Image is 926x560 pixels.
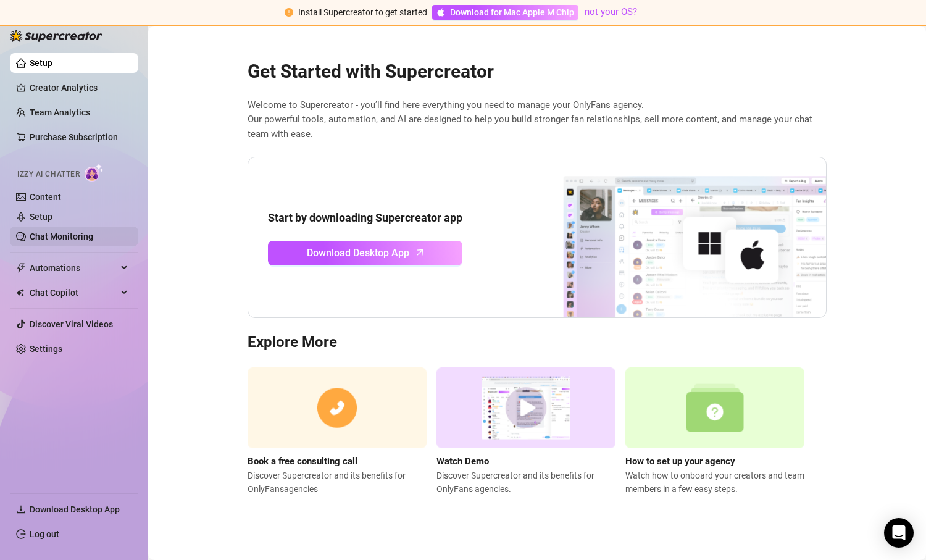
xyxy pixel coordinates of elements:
[436,456,489,467] strong: Watch Demo
[517,157,826,318] img: download app
[30,258,117,278] span: Automations
[30,78,128,98] a: Creator Analytics
[30,344,62,354] a: Settings
[30,127,128,147] a: Purchase Subscription
[248,98,827,142] span: Welcome to Supercreator - you’ll find here everything you need to manage your OnlyFans agency. Ou...
[436,367,615,496] a: Watch DemoDiscover Supercreator and its benefits for OnlyFans agencies.
[16,288,24,297] img: Chat Copilot
[436,367,615,448] img: supercreator demo
[450,6,574,19] span: Download for Mac Apple M Chip
[585,6,637,17] a: not your OS?
[30,504,120,514] span: Download Desktop App
[30,283,117,303] span: Chat Copilot
[625,367,804,448] img: setup agency guide
[30,107,90,117] a: Team Analytics
[298,7,427,17] span: Install Supercreator to get started
[625,367,804,496] a: How to set up your agencyWatch how to onboard your creators and team members in a few easy steps.
[16,263,26,273] span: thunderbolt
[436,469,615,496] span: Discover Supercreator and its benefits for OnlyFans agencies.
[307,245,409,261] span: Download Desktop App
[413,245,427,259] span: arrow-up
[248,333,827,353] h3: Explore More
[285,8,293,17] span: exclamation-circle
[16,504,26,514] span: download
[432,5,578,20] a: Download for Mac Apple M Chip
[625,469,804,496] span: Watch how to onboard your creators and team members in a few easy steps.
[17,169,80,180] span: Izzy AI Chatter
[268,211,462,224] strong: Start by downloading Supercreator app
[248,60,827,83] h2: Get Started with Supercreator
[884,518,914,548] div: Open Intercom Messenger
[248,456,357,467] strong: Book a free consulting call
[30,529,59,539] a: Log out
[625,456,735,467] strong: How to set up your agency
[10,30,102,42] img: logo-BBDzfeDw.svg
[248,367,427,448] img: consulting call
[30,192,61,202] a: Content
[30,232,93,241] a: Chat Monitoring
[30,319,113,329] a: Discover Viral Videos
[436,8,445,17] span: apple
[30,212,52,222] a: Setup
[248,469,427,496] span: Discover Supercreator and its benefits for OnlyFans agencies
[85,164,104,182] img: AI Chatter
[268,241,462,265] a: Download Desktop Apparrow-up
[30,58,52,68] a: Setup
[248,367,427,496] a: Book a free consulting callDiscover Supercreator and its benefits for OnlyFansagencies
